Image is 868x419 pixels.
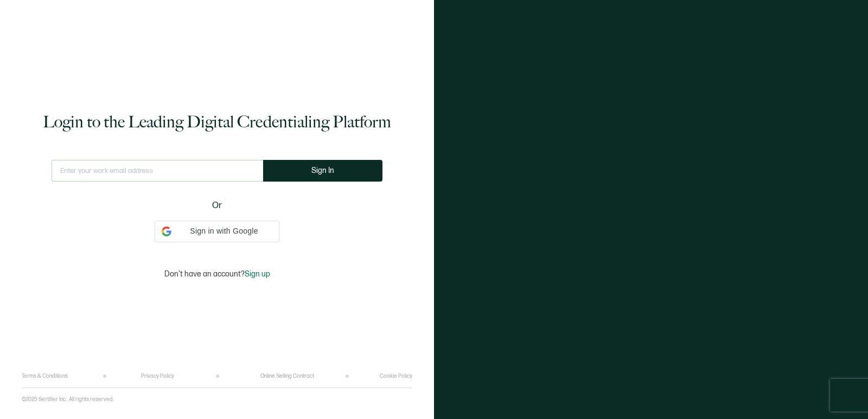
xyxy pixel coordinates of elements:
h1: Login to the Leading Digital Credentialing Platform [43,111,391,133]
a: Terms & Conditions [22,373,68,379]
a: Online Selling Contract [260,373,314,379]
a: Cookie Policy [380,373,412,379]
p: ©2025 Sertifier Inc.. All rights reserved. [22,396,114,403]
span: Sign up [245,269,270,279]
span: Sign In [311,166,334,175]
input: Enter your work email address [52,160,263,182]
span: Or [212,199,222,212]
p: Don't have an account? [164,269,270,279]
div: Sign in with Google [155,221,279,242]
a: Privacy Policy [141,373,174,379]
button: Sign In [263,160,382,182]
span: Sign in with Google [176,225,272,237]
